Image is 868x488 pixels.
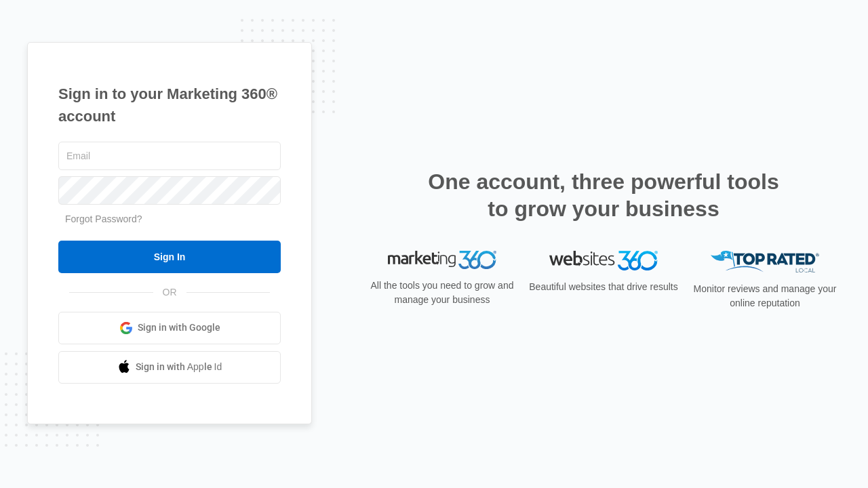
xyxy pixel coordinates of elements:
[388,251,496,270] img: Marketing 360
[711,251,819,273] img: Top Rated Local
[549,251,658,270] img: Websites 360
[136,360,222,374] span: Sign in with Apple Id
[58,142,281,170] input: Email
[366,279,518,307] p: All the tools you need to grow and manage your business
[65,213,142,224] a: Forgot Password?
[424,168,783,222] h2: One account, three powerful tools to grow your business
[689,282,841,310] p: Monitor reviews and manage your online reputation
[153,285,186,300] span: OR
[138,321,220,335] span: Sign in with Google
[58,83,281,127] h1: Sign in to your Marketing 360® account
[528,280,679,294] p: Beautiful websites that drive results
[58,241,281,273] input: Sign In
[58,312,281,344] a: Sign in with Google
[58,351,281,384] a: Sign in with Apple Id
